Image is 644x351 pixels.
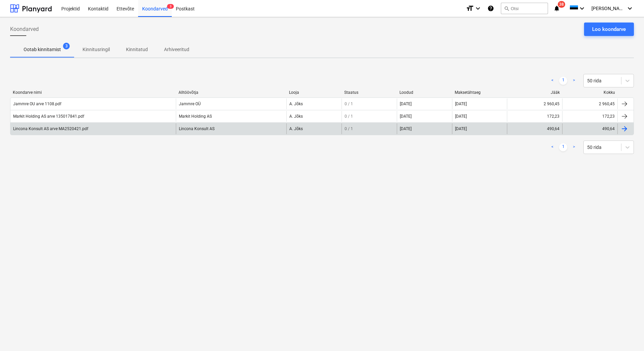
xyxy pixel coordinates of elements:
[83,46,110,53] p: Kinnitusringil
[400,126,412,131] div: [DATE]
[452,111,507,122] div: [DATE]
[548,77,556,85] a: Previous page
[286,99,342,109] div: A. Jõks
[559,77,567,85] a: Page 1 is your current page
[10,25,39,33] span: Koondarved
[559,143,567,151] a: Page 1 is your current page
[599,102,615,106] div: 2 960,45
[565,90,615,95] div: Kokku
[345,126,353,131] span: 0 / 1
[179,90,284,95] div: Alltöövõtja
[466,4,474,12] i: format_size
[570,77,578,85] a: Next page
[455,90,505,95] div: Maksetähtaeg
[344,90,394,95] div: Staatus
[547,126,559,131] div: 490,64
[504,6,509,11] span: search
[13,126,88,131] div: Lincona Konsult AS arve MA2520421.pdf
[345,102,353,106] span: 0 / 1
[626,4,634,12] i: keyboard_arrow_down
[558,1,565,8] span: 38
[591,6,625,11] span: [PERSON_NAME]
[164,46,189,53] p: Arhiveeritud
[400,114,412,119] div: [DATE]
[400,102,412,106] div: [DATE]
[13,114,84,119] div: Markit Holding AS arve 135017841.pdf
[544,102,559,106] div: 2 960,45
[399,90,449,95] div: Loodud
[570,143,578,151] a: Next page
[610,319,644,351] iframe: Chat Widget
[547,114,559,119] div: 172,23
[602,126,615,131] div: 490,64
[452,123,507,134] div: [DATE]
[126,46,148,53] p: Kinnitatud
[286,123,342,134] div: A. Jõks
[452,99,507,109] div: [DATE]
[501,3,548,14] button: Otsi
[345,114,353,119] span: 0 / 1
[176,123,286,134] div: Lincona Konsult AS
[167,4,174,9] span: 3
[286,111,342,122] div: A. Jõks
[63,43,70,49] span: 3
[289,90,339,95] div: Looja
[474,4,482,12] i: keyboard_arrow_down
[602,114,615,119] div: 172,23
[553,4,560,12] i: notifications
[578,4,586,12] i: keyboard_arrow_down
[176,99,286,109] div: Jammre OÜ
[584,23,634,36] button: Loo koondarve
[548,143,556,151] a: Previous page
[176,111,286,122] div: Markit Holding AS
[592,25,626,34] div: Loo koondarve
[13,90,173,95] div: Koondarve nimi
[510,90,560,95] div: Jääk
[13,102,61,106] div: Jammre OU arve 1108.pdf
[487,4,494,12] i: Abikeskus
[24,46,61,53] p: Ootab kinnitamist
